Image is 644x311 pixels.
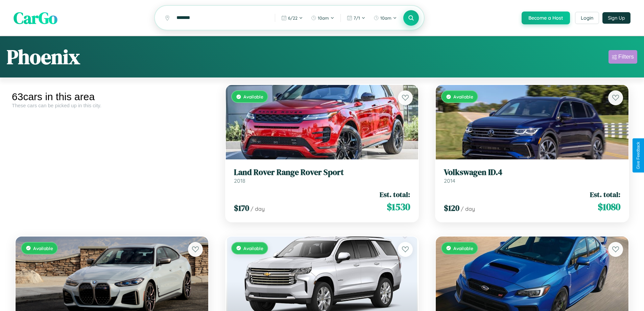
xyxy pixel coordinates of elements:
[444,177,455,184] span: 2014
[234,168,410,184] a: Land Rover Range Rover Sport2018
[444,168,620,177] h3: Volkswagen ID.4
[234,168,410,177] h3: Land Rover Range Rover Sport
[453,245,473,251] span: Available
[243,245,263,251] span: Available
[370,13,400,23] button: 10am
[12,91,212,103] div: 63 cars in this area
[234,177,245,184] span: 2018
[288,15,297,21] span: 6 / 22
[343,13,369,23] button: 7/1
[461,205,475,212] span: / day
[575,12,599,24] button: Login
[598,200,620,214] span: $ 1080
[380,190,410,199] span: Est. total:
[444,168,620,184] a: Volkswagen ID.42014
[243,94,263,99] span: Available
[522,12,570,24] button: Become a Host
[234,202,249,214] span: $ 170
[609,50,637,64] button: Filters
[590,190,620,199] span: Est. total:
[33,245,53,251] span: Available
[453,94,473,99] span: Available
[14,7,57,29] span: CarGo
[618,53,634,60] div: Filters
[308,13,338,23] button: 10am
[278,13,306,23] button: 6/22
[354,15,360,21] span: 7 / 1
[636,142,641,169] div: Give Feedback
[387,200,410,214] span: $ 1530
[380,15,391,21] span: 10am
[12,103,212,108] div: These cars can be picked up in this city.
[251,205,265,212] span: / day
[602,12,630,24] button: Sign Up
[444,202,459,214] span: $ 120
[7,43,80,71] h1: Phoenix
[318,15,329,21] span: 10am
